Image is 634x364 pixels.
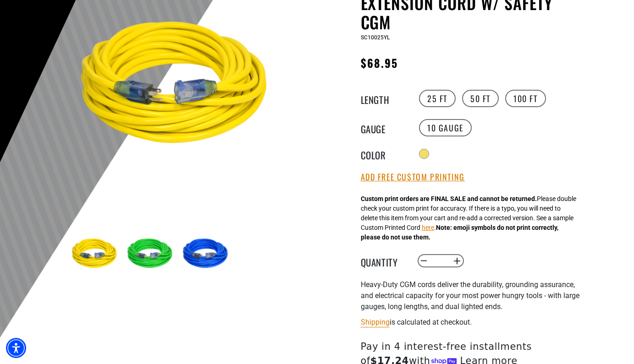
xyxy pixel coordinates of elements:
[419,90,456,107] label: 25 FT
[419,119,472,136] label: 10 Gauge
[361,195,537,202] strong: Custom print orders are FINAL SALE and cannot be returned.
[361,54,398,71] span: $68.95
[361,280,579,311] span: Heavy-Duty CGM cords deliver the durability, grounding assurance, and electrical capacity for you...
[422,223,434,233] button: here
[361,194,576,242] div: Please double check your custom print for accuracy. If there is a typo, you will need to delete t...
[361,122,407,134] legend: Gauge
[6,338,26,358] div: Accessibility Menu
[69,228,122,281] img: yellow
[361,255,407,267] label: Quantity
[361,318,390,326] a: Shipping
[361,34,390,41] span: SC10025YL
[505,90,546,107] label: 100 FT
[361,92,407,104] legend: Length
[125,228,178,281] img: green
[361,224,558,241] strong: Note: emoji symbols do not print correctly, please do not use them.
[361,148,407,160] legend: Color
[180,228,233,281] img: blue
[462,90,499,107] label: 50 FT
[361,316,585,328] div: is calculated at checkout.
[361,172,465,182] button: Add Free Custom Printing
